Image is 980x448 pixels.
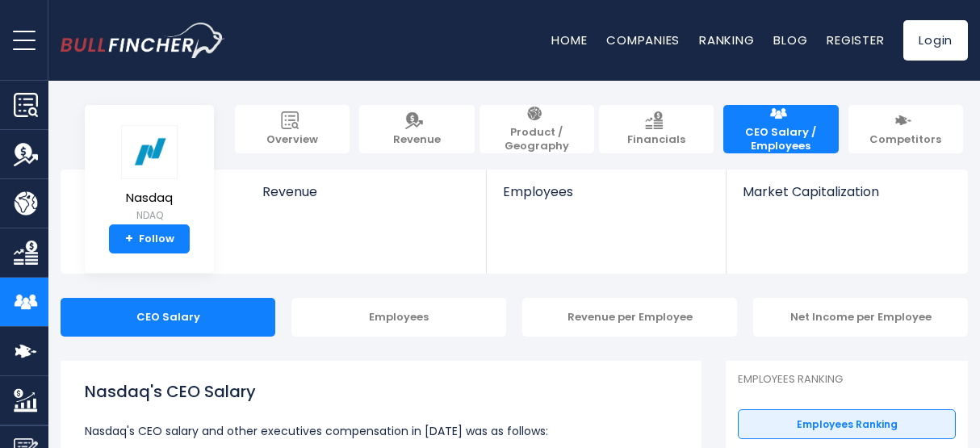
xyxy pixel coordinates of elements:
a: Financials [599,105,714,153]
h1: Nasdaq's CEO Salary [85,379,677,404]
span: Market Capitalization [743,184,950,199]
a: Revenue [359,105,474,153]
span: Revenue [262,184,471,199]
img: bullfincher logo [61,23,225,57]
strong: + [125,232,133,246]
div: Net Income per Employee [753,298,968,337]
small: NDAQ [121,208,178,223]
div: Employees [291,298,506,337]
a: Companies [606,31,680,48]
span: Revenue [393,133,441,147]
a: Ranking [699,31,754,48]
a: Home [551,31,587,48]
a: Revenue [246,170,487,227]
a: Employees Ranking [738,409,956,440]
span: Product / Geography [488,126,586,153]
span: Financials [627,133,685,147]
p: Nasdaq's CEO salary and other executives compensation in [DATE] was as follows: [85,421,677,441]
a: Product / Geography [480,105,594,153]
a: Market Capitalization [727,170,966,227]
span: Nasdaq [121,191,178,205]
div: CEO Salary [61,298,275,337]
a: Go to homepage [61,23,225,57]
span: Competitors [869,133,941,147]
a: Overview [235,105,350,153]
a: CEO Salary / Employees [723,105,838,153]
a: Nasdaq NDAQ [120,124,178,225]
a: Employees [487,170,726,227]
span: CEO Salary / Employees [731,126,830,153]
a: Register [827,31,884,48]
p: Employees Ranking [738,373,956,387]
span: Overview [266,133,318,147]
div: Revenue per Employee [522,298,737,337]
a: Blog [773,31,807,48]
span: Employees [503,184,710,199]
a: +Follow [109,224,190,253]
a: Competitors [848,105,963,153]
a: Login [903,20,968,61]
